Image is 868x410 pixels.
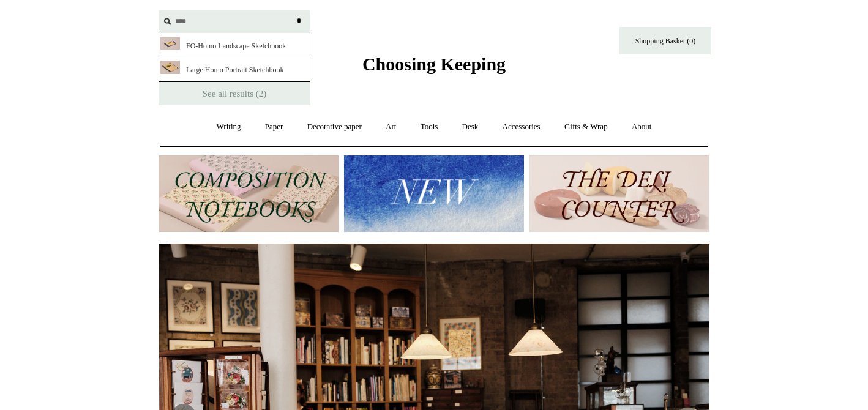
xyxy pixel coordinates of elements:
a: Gifts & Wrap [553,111,619,143]
img: CopyrightChoosingKeepingBS20200715167RT2_thumb.jpg [160,61,180,73]
a: Accessories [492,111,552,143]
img: The Deli Counter [529,155,709,232]
img: CopyrightChoosingKeeping20180725BS12517RT2_thumb.jpg [160,37,180,50]
a: FO-Homo Landscape Sketchbook [159,34,310,58]
a: Tools [410,111,449,143]
a: Art [375,111,407,143]
a: About [621,111,663,143]
a: Decorative paper [296,111,373,143]
a: See all results (2) [159,82,310,105]
span: Choosing Keeping [362,54,506,74]
a: Writing [206,111,252,143]
a: Desk [451,111,490,143]
a: Large Homo Portrait Sketchbook [159,58,310,82]
img: New.jpg__PID:f73bdf93-380a-4a35-bcfe-7823039498e1 [344,155,523,232]
img: 202302 Composition ledgers.jpg__PID:69722ee6-fa44-49dd-a067-31375e5d54ec [159,155,339,232]
a: Paper [254,111,294,143]
a: Shopping Basket (0) [619,27,711,54]
a: Choosing Keeping [362,64,506,72]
